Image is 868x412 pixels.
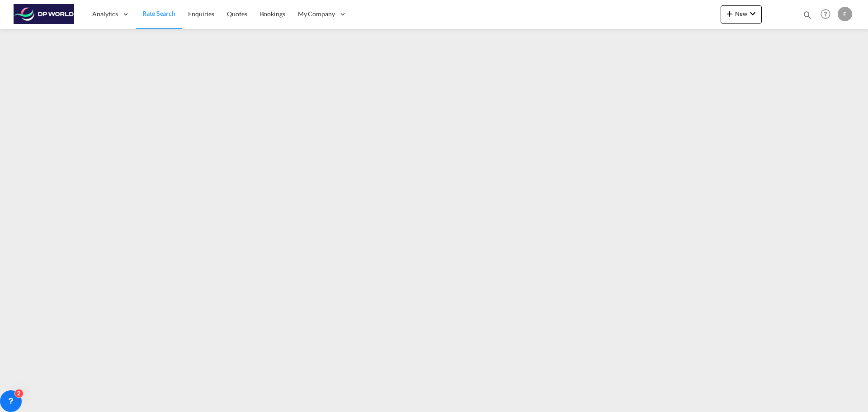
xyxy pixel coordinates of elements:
button: icon-plus 400-fgNewicon-chevron-down [721,5,762,24]
span: My Company [298,9,335,19]
div: E [838,7,852,21]
md-icon: icon-magnify [802,10,812,20]
span: Quotes [227,10,247,18]
div: Help [818,6,838,23]
span: Enquiries [188,10,214,18]
span: Help [818,6,833,22]
md-icon: icon-plus 400-fg [724,8,735,19]
span: Bookings [260,10,285,18]
md-icon: icon-chevron-down [747,8,758,19]
img: c08ca190194411f088ed0f3ba295208c.png [14,4,75,24]
div: icon-magnify [802,10,812,24]
span: Analytics [92,9,118,19]
span: New [724,10,758,17]
span: Rate Search [142,9,175,17]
